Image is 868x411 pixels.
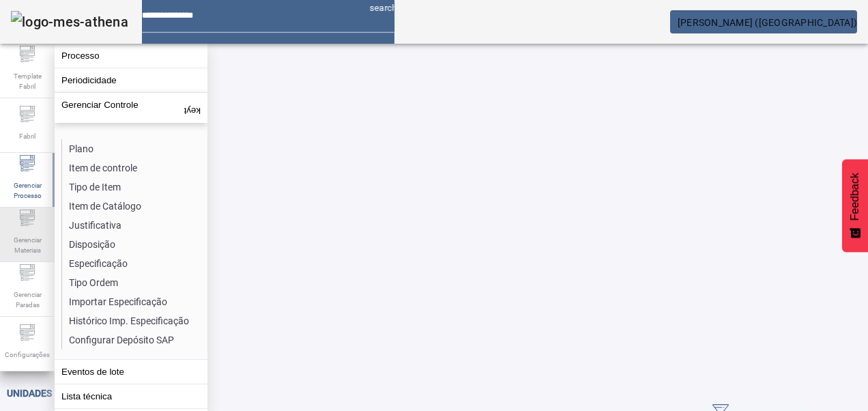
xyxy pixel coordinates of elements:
[62,254,207,273] li: Especificação
[62,273,207,292] li: Tipo Ordem
[7,388,52,399] span: Unidades
[7,67,48,96] span: Template Fabril
[1,345,54,364] span: Configurações
[62,197,207,216] li: Item de Catálogo
[62,311,207,330] li: Histórico Imp. Especificação
[184,100,201,116] mat-icon: keyboard_arrow_up
[62,139,207,158] li: Plano
[55,384,207,408] button: Lista técnica
[11,11,128,33] img: logo-mes-athena
[678,17,857,28] span: [PERSON_NAME] ([GEOGRAPHIC_DATA])
[849,173,861,221] span: Feedback
[15,127,40,145] span: Fabril
[62,216,207,235] li: Justificativa
[62,178,207,197] li: Tipo de Item
[55,360,207,384] button: Eventos de lote
[842,159,868,252] button: Feedback - Mostrar pesquisa
[55,68,207,92] button: Periodicidade
[62,292,207,311] li: Importar Especificação
[55,93,207,123] button: Gerenciar Controle
[7,176,48,205] span: Gerenciar Processo
[7,231,48,259] span: Gerenciar Materiais
[62,158,207,178] li: Item de controle
[7,285,48,314] span: Gerenciar Paradas
[62,330,207,350] li: Configurar Depósito SAP
[62,235,207,254] li: Disposição
[55,44,207,68] button: Processo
